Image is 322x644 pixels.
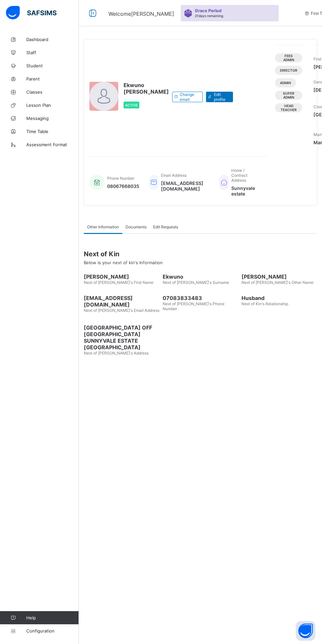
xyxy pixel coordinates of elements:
span: 07083833483 [163,295,238,301]
span: Next of [PERSON_NAME]'s Surname [163,280,229,285]
span: Time Table [26,129,79,134]
span: Grace Period [195,8,221,13]
span: Other Information [87,224,119,229]
span: Next of Kin [84,250,317,258]
span: Lesson Plan [26,103,79,108]
span: Phone Number [107,176,134,181]
span: Staff [26,50,79,55]
span: Home / Contract Address [231,168,247,183]
span: 21 days remaining [195,14,223,18]
span: Welcome [PERSON_NAME] [108,11,174,17]
span: Change email [180,92,197,102]
span: Edit Requests [153,224,178,229]
img: safsims [6,6,57,20]
span: [PERSON_NAME] [241,273,317,280]
span: Parent [26,76,79,81]
span: Next of [PERSON_NAME]'s Email Address [84,308,159,313]
span: Husband [241,295,317,301]
span: Messaging [26,116,79,121]
span: Admin [280,81,291,85]
span: Next of Kin's Relationship [241,301,288,306]
span: Below is your next of kin's Information [84,260,163,265]
span: Ekwuno [163,273,238,280]
span: Next of [PERSON_NAME]'s Address [84,351,149,356]
span: DIRECTOR [280,68,297,72]
span: Help [26,615,79,620]
span: Classes [26,89,79,95]
img: sticker-purple.71386a28dfed39d6af7621340158ba97.svg [184,9,192,17]
span: Email Address [161,173,187,178]
span: Next of [PERSON_NAME]'s Other Name [241,280,313,285]
span: Ekwuno [PERSON_NAME] [124,82,169,95]
span: 08067668035 [107,183,139,189]
span: [GEOGRAPHIC_DATA] OFF [GEOGRAPHIC_DATA] SUNNYVALE ESTATE [GEOGRAPHIC_DATA] [84,324,159,351]
span: Dashboard [26,37,79,42]
span: Assessment Format [26,142,79,147]
span: Next of [PERSON_NAME]'s First Name [84,280,153,285]
span: Sunnyvale estate [231,185,261,196]
span: Student [26,63,79,68]
button: Open asap [296,621,315,641]
span: Super Admin [280,91,297,99]
span: Head Teacher [280,104,297,112]
span: Active [125,103,138,107]
span: [PERSON_NAME] [84,273,159,280]
span: Documents [126,224,147,229]
span: Edit profile [214,92,228,102]
span: [EMAIL_ADDRESS][DOMAIN_NAME] [161,180,209,192]
span: Fees Admin [280,54,297,62]
span: [EMAIL_ADDRESS][DOMAIN_NAME] [84,295,159,308]
span: Next of [PERSON_NAME]'s Phone Number [163,301,224,311]
span: Configuration [26,628,79,633]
